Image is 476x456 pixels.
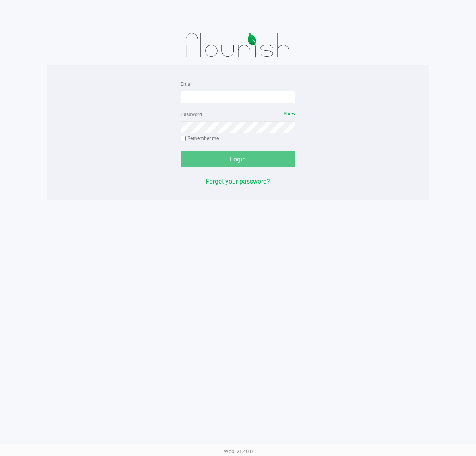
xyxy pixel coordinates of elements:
[284,111,295,116] span: Show
[181,81,193,88] label: Email
[206,177,270,186] button: Forgot your password?
[181,136,186,142] input: Remember me
[181,111,202,118] label: Password
[181,135,219,142] label: Remember me
[224,448,253,454] span: Web: v1.40.0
